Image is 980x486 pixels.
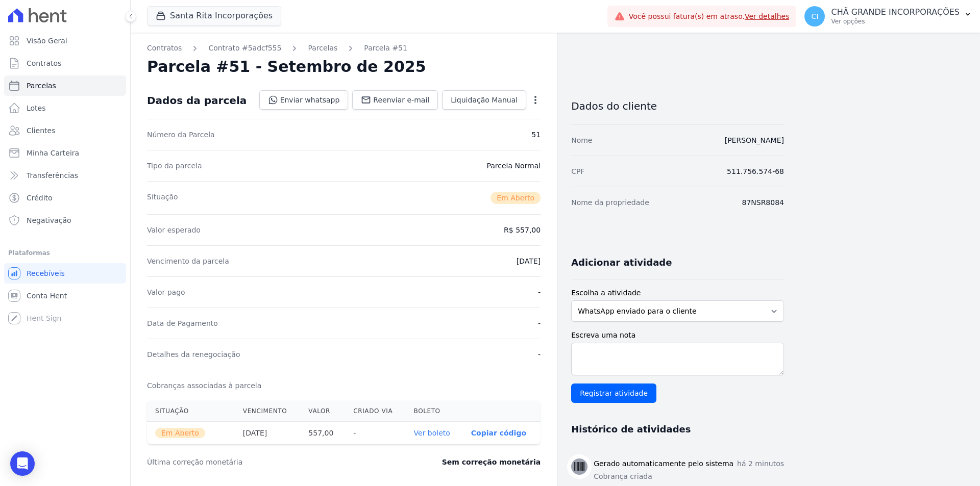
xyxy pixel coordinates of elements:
p: CHÃ GRANDE INCORPORAÇÕES [831,7,960,17]
a: Ver detalhes [745,12,790,20]
dd: R$ 557,00 [504,225,541,235]
input: Registrar atividade [571,383,656,403]
span: Minha Carteira [27,148,79,158]
button: Copiar código [471,429,526,437]
dd: Parcela Normal [486,161,541,171]
dd: Sem correção monetária [442,457,541,467]
th: 557,00 [300,422,345,445]
div: Open Intercom Messenger [10,451,35,476]
a: Parcelas [4,75,126,96]
a: Negativação [4,210,126,231]
span: Em Aberto [491,192,541,204]
p: há 2 minutos [737,458,784,469]
dd: 51 [531,130,541,140]
a: Reenviar e-mail [352,90,438,110]
dt: Tipo da parcela [147,161,202,171]
button: Santa Rita Incorporações [147,6,281,25]
a: Recebíveis [4,263,126,284]
th: Boleto [406,401,463,422]
a: Lotes [4,98,126,118]
span: Parcelas [27,81,56,91]
dt: Valor esperado [147,225,201,235]
h3: Dados do cliente [571,100,784,112]
span: Lotes [27,103,46,113]
a: Liquidação Manual [442,90,526,110]
span: Em Aberto [155,428,205,438]
a: Ver boleto [414,429,450,437]
h2: Parcela #51 - Setembro de 2025 [147,58,426,76]
dt: Vencimento da parcela [147,256,229,266]
span: Recebíveis [27,268,65,278]
p: Ver opções [831,17,960,25]
th: Situação [147,401,235,422]
span: Crédito [27,193,53,203]
div: Dados da parcela [147,94,247,107]
a: [PERSON_NAME] [725,136,784,144]
a: Visão Geral [4,31,126,51]
th: Vencimento [235,401,301,422]
span: CI [812,13,819,20]
dd: - [538,318,541,328]
a: Contratos [4,53,126,73]
dd: - [538,287,541,297]
th: Valor [300,401,345,422]
a: Conta Hent [4,286,126,306]
a: Transferências [4,165,126,186]
span: Liquidação Manual [451,95,518,105]
th: Criado via [345,401,405,422]
dt: Última correção monetária [147,457,380,467]
a: Clientes [4,120,126,141]
dt: Data de Pagamento [147,318,218,328]
dt: Nome [571,135,592,145]
th: [DATE] [235,422,301,445]
span: Você possui fatura(s) em atraso. [629,11,790,22]
span: Reenviar e-mail [373,95,429,105]
a: Contratos [147,43,182,54]
span: Contratos [27,58,61,68]
dt: Nome da propriedade [571,197,649,208]
button: CI CHÃ GRANDE INCORPORAÇÕES Ver opções [796,2,980,31]
dt: Detalhes da renegociação [147,349,240,360]
h3: Gerado automaticamente pelo sistema [594,458,733,469]
label: Escolha a atividade [571,288,784,298]
dt: Valor pago [147,287,185,297]
a: Minha Carteira [4,143,126,163]
th: - [345,422,405,445]
span: Conta Hent [27,291,67,301]
div: Plataformas [8,247,122,259]
dd: - [538,349,541,360]
a: Contrato #5adcf555 [208,43,281,54]
span: Transferências [27,170,78,181]
span: Visão Geral [27,36,67,46]
dt: CPF [571,166,584,176]
a: Parcela #51 [364,43,407,54]
label: Escreva uma nota [571,330,784,341]
dd: 87NSR8084 [742,197,784,208]
a: Enviar whatsapp [259,90,349,110]
nav: Breadcrumb [147,43,541,54]
h3: Histórico de atividades [571,423,691,436]
h3: Adicionar atividade [571,257,672,269]
dt: Situação [147,192,178,204]
span: Negativação [27,215,71,225]
dd: 511.756.574-68 [727,166,784,176]
dt: Número da Parcela [147,130,215,140]
p: Cobrança criada [594,471,784,482]
a: Parcelas [308,43,337,54]
a: Crédito [4,188,126,208]
dd: [DATE] [517,256,541,266]
span: Clientes [27,125,55,136]
dt: Cobranças associadas à parcela [147,380,261,391]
